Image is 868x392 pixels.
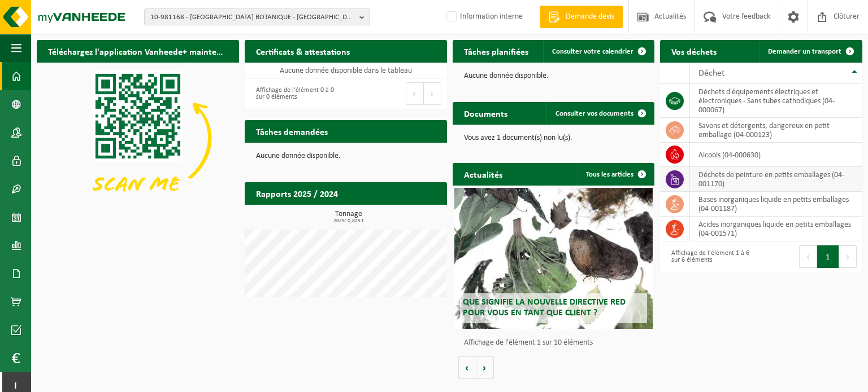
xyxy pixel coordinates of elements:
a: Que signifie la nouvelle directive RED pour vous en tant que client ? [454,188,653,329]
h3: Tonnage [250,210,447,224]
p: Vous avez 1 document(s) non lu(s). [464,134,644,142]
td: alcools (04-000630) [690,143,862,167]
button: Next [839,245,857,268]
h2: Documents [453,102,519,124]
span: 2025: 0,825 t [250,218,447,224]
button: Next [424,82,441,105]
p: Aucune donnée disponible. [464,72,644,80]
button: Volgende [476,356,494,379]
span: Consulter vos documents [555,110,633,117]
div: Affichage de l'élément 1 à 6 sur 6 éléments [666,244,756,269]
h2: Vos déchets [660,40,728,62]
h2: Certificats & attestations [245,40,361,62]
a: Demander un transport [759,40,861,63]
td: Aucune donnée disponible dans le tableau [245,63,447,78]
td: déchets de peinture en petits emballages (04-001170) [690,167,862,192]
label: Information interne [444,8,523,25]
button: 10-981168 - [GEOGRAPHIC_DATA] BOTANIQUE - [GEOGRAPHIC_DATA] [144,8,370,25]
span: Demande devis [563,11,617,23]
span: Que signifie la nouvelle directive RED pour vous en tant que client ? [463,298,626,318]
h2: Rapports 2025 / 2024 [245,182,349,204]
td: bases inorganiques liquide en petits emballages (04-001187) [690,192,862,217]
span: Consulter votre calendrier [552,48,633,55]
button: 1 [817,245,839,268]
p: Affichage de l'élément 1 sur 10 éléments [464,339,649,347]
span: Demander un transport [768,48,841,55]
td: savons et détergents, dangereux en petit emballage (04-000123) [690,118,862,143]
h2: Actualités [453,163,514,185]
h2: Téléchargez l'application Vanheede+ maintenant! [37,40,239,62]
td: déchets d'équipements électriques et électroniques - Sans tubes cathodiques (04-000067) [690,84,862,118]
a: Tous les articles [577,163,653,186]
td: acides inorganiques liquide en petits emballages (04-001571) [690,217,862,241]
a: Consulter votre calendrier [543,40,653,63]
button: Vorige [458,356,476,379]
img: Download de VHEPlus App [37,63,239,214]
a: Demande devis [540,6,623,28]
a: Consulter les rapports [349,204,446,227]
button: Previous [799,245,817,268]
h2: Tâches demandées [245,120,339,142]
h2: Tâches planifiées [453,40,540,62]
span: 10-981168 - [GEOGRAPHIC_DATA] BOTANIQUE - [GEOGRAPHIC_DATA] [150,9,355,26]
p: Aucune donnée disponible. [256,152,436,160]
button: Previous [406,82,424,105]
span: Déchet [698,69,724,78]
a: Consulter vos documents [546,102,653,125]
div: Affichage de l'élément 0 à 0 sur 0 éléments [250,81,340,106]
